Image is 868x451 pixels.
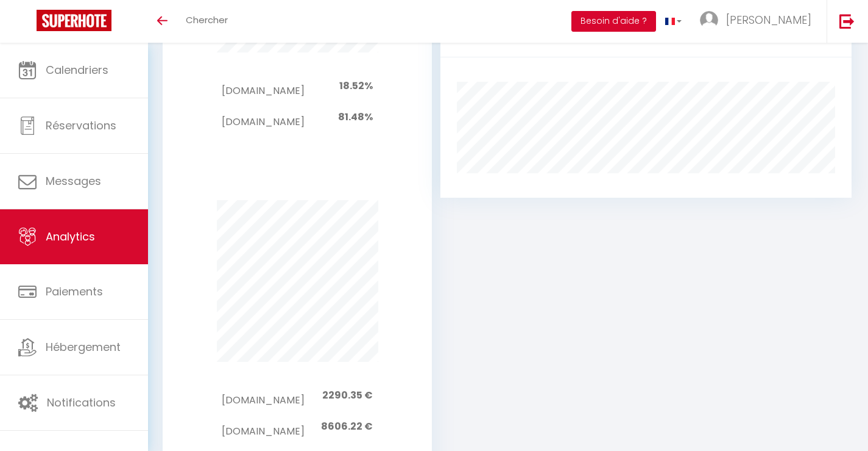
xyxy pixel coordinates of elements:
td: [DOMAIN_NAME] [222,102,304,133]
span: Notifications [47,395,116,410]
img: logout [839,13,855,29]
span: Calendriers [46,62,108,78]
span: Paiements [46,284,103,299]
td: [DOMAIN_NAME] [222,411,304,442]
span: [PERSON_NAME] [726,12,811,27]
img: Super Booking [37,10,111,31]
span: Messages [46,173,101,189]
td: [DOMAIN_NAME] [222,71,304,102]
span: 18.52% [339,79,373,93]
img: ... [700,11,718,29]
td: [DOMAIN_NAME] [222,380,304,411]
span: Chercher [186,13,228,26]
span: Analytics [46,229,95,244]
span: Hébergement [46,339,121,355]
span: 81.48% [338,110,373,124]
span: Réservations [46,118,116,133]
span: 2290.35 € [322,388,373,402]
button: Besoin d'aide ? [571,11,656,32]
span: 8606.22 € [321,419,373,433]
